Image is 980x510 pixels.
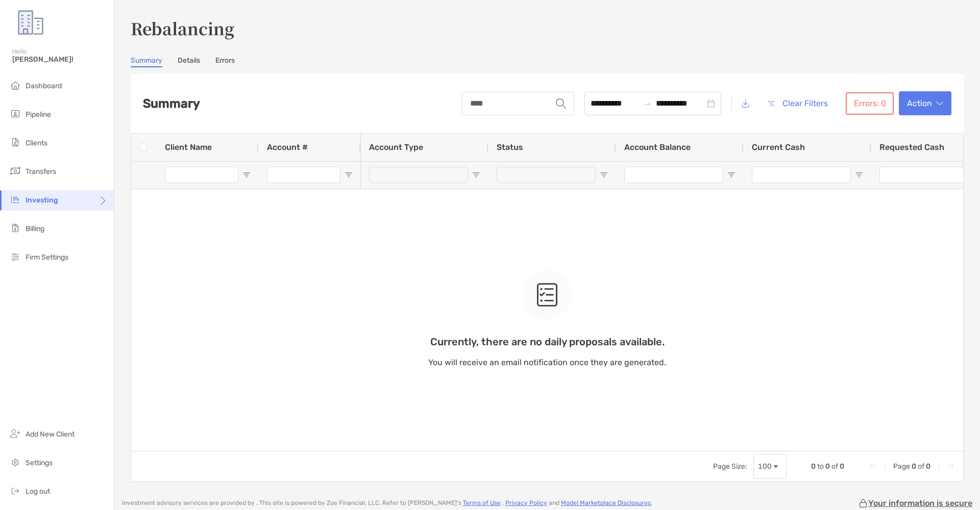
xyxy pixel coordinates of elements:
a: Summary [131,56,162,67]
span: Transfers [26,167,56,176]
p: You will receive an email notification once they are generated. [428,356,666,369]
img: firm-settings icon [9,250,21,263]
div: 100 [758,462,772,471]
p: Currently, there are no daily proposals available. [428,336,666,348]
span: Settings [26,458,53,467]
span: 0 [811,462,816,471]
img: button icon [768,100,775,107]
img: arrow [936,101,943,106]
a: Privacy Policy [505,499,547,506]
h2: Summary [143,96,200,111]
div: Last Page [947,463,955,471]
img: logout icon [9,484,21,497]
button: Errors: 0 [846,92,894,115]
div: Next Page [935,463,943,471]
span: of [918,462,924,471]
a: Terms of Use [463,499,501,506]
img: clients icon [9,136,21,148]
a: Errors [215,56,235,67]
span: of [831,462,838,471]
div: First Page [869,463,877,471]
div: Page Size [753,454,787,479]
span: Log out [26,487,50,496]
p: Your information is secure [868,498,972,508]
span: Pipeline [26,110,51,119]
div: Page Size: [713,462,747,471]
span: 0 [926,462,930,471]
img: empty state icon [537,283,557,307]
a: Model Marketplace Disclosures [561,499,651,506]
img: add_new_client icon [9,427,21,440]
button: Actionarrow [899,91,951,115]
span: 0 [912,462,916,471]
span: Clients [26,139,47,147]
img: investing icon [9,193,21,206]
p: Investment advisory services are provided by . This site is powered by Zoe Financial, LLC. Refer ... [122,499,652,507]
span: Firm Settings [26,253,68,262]
span: Page [893,462,910,471]
img: transfers icon [9,165,21,177]
h3: Rebalancing [131,16,964,40]
span: Dashboard [26,82,62,90]
img: input icon [556,98,566,109]
span: [PERSON_NAME]! [12,55,108,64]
span: Investing [26,196,58,205]
span: 0 [840,462,844,471]
span: Add New Client [26,430,75,439]
span: to [817,462,824,471]
img: billing icon [9,222,21,234]
button: Clear Filters [759,92,836,115]
img: settings icon [9,456,21,468]
img: Zoe Logo [12,4,49,41]
div: Previous Page [881,463,889,471]
span: Billing [26,224,44,233]
span: 0 [825,462,830,471]
img: pipeline icon [9,108,21,120]
img: dashboard icon [9,79,21,91]
span: to [644,99,652,108]
a: Details [178,56,200,67]
span: swap-right [644,99,652,108]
